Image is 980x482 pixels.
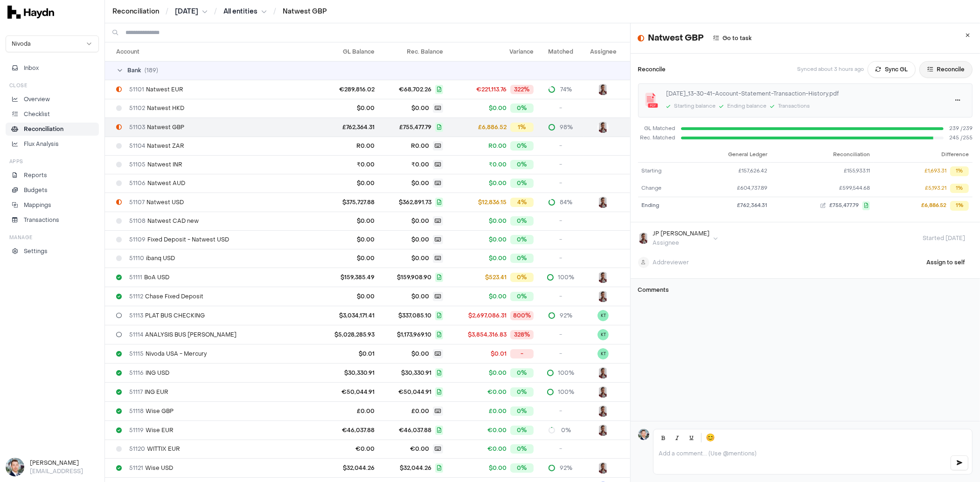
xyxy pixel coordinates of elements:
[559,199,573,206] span: 84%
[638,257,689,268] button: Addreviewer
[829,202,859,210] span: £755,477.79
[105,42,311,61] th: Account
[129,86,144,93] span: 51101
[797,66,864,74] p: Synced about 3 hours ago
[919,254,973,271] button: Assign to self
[489,293,507,300] span: $0.00
[510,311,534,320] div: 800%
[311,268,379,287] td: $159,385.49
[559,179,562,187] span: -
[397,274,431,281] span: $159,908.90
[510,235,534,244] div: 0%
[311,117,379,137] td: £762,364.31
[311,363,379,382] td: $30,330.91
[638,180,688,197] td: Change
[311,306,379,325] td: $3,034,171.41
[510,292,534,301] div: 0%
[129,236,229,243] span: Fixed Deposit - Natwest USD
[489,236,507,243] span: $0.00
[559,331,562,338] span: -
[129,199,184,206] span: Natwest USD
[311,287,379,306] td: $0.00
[112,7,159,16] a: Reconciliation
[311,80,379,99] td: €289,816.02
[6,62,99,75] button: Inbox
[129,217,199,225] span: Natwest CAD new
[638,125,675,133] span: GL Matched
[950,184,969,193] div: 1%
[598,291,609,302] img: JP Smit
[311,458,379,477] td: $32,044.26
[411,142,429,150] span: R0.00
[510,463,534,473] div: 0%
[311,440,379,458] td: €0.00
[559,312,573,319] span: 92%
[598,406,609,417] button: JP Smit
[708,31,758,46] button: Go to task
[400,464,431,472] span: $32,044.26
[9,82,28,89] h3: Close
[6,108,99,121] a: Checklist
[129,274,142,281] span: 51111
[129,161,146,168] span: 51105
[638,31,758,46] div: Natwest GBP
[129,445,180,453] span: WITTIX EUR
[129,142,184,150] span: Natwest ZAR
[510,426,534,435] div: 0%
[688,148,771,163] th: General Ledger
[129,350,207,358] span: Nivoda USA - Mercury
[129,86,183,93] span: Natwest EUR
[129,369,144,377] span: 51116
[778,103,810,110] div: Transactions
[129,293,203,300] span: Chase Fixed Deposit
[559,124,573,131] span: 98%
[874,148,973,163] th: Difference
[311,344,379,363] td: $0.01
[447,42,537,61] th: Variance
[598,329,609,340] button: KT
[311,174,379,193] td: $0.00
[129,255,144,262] span: 51110
[671,431,684,444] button: Italic (Ctrl+I)
[598,310,609,321] button: KT
[685,431,698,444] button: Underline (Ctrl+U)
[598,272,609,283] button: JP Smit
[728,103,767,110] div: Ending balance
[311,212,379,230] td: $0.00
[915,234,973,242] span: Started [DATE]
[771,148,873,163] th: Reconciliation
[775,185,869,193] button: £599,544.68
[311,42,379,61] th: GL Balance
[283,7,327,16] a: Natwest GBP
[489,161,507,168] span: ₹0.00
[638,429,649,440] img: Ole Heine
[6,199,99,212] a: Mappings
[129,407,144,415] span: 51118
[489,369,507,377] span: $0.00
[638,134,675,142] div: Rec. Matched
[559,407,562,415] span: -
[924,167,946,175] div: £1,693.31
[24,186,48,194] p: Budgets
[411,236,429,243] span: $0.00
[129,445,145,453] span: 51120
[175,7,198,16] span: [DATE]
[129,217,146,225] span: 51108
[411,407,429,415] span: £0.00
[598,425,609,436] button: JP Smit
[129,312,143,319] span: 51113
[6,184,99,197] a: Budgets
[510,254,534,263] div: 0%
[283,7,327,16] a: Natwest GBP
[6,169,99,182] a: Reports
[775,167,869,175] button: £155,933.11
[510,103,534,113] div: 0%
[6,138,99,151] a: Flux Analysis
[127,67,141,74] span: Bank
[476,86,507,93] span: €221,113.76
[638,286,973,294] h3: Comments
[311,401,379,420] td: £0.00
[129,427,174,434] span: Wise EUR
[410,445,429,453] span: €0.00
[175,7,208,16] button: [DATE]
